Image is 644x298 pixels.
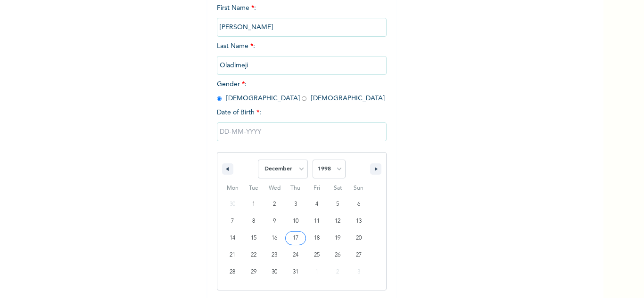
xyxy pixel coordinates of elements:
[327,230,348,247] button: 19
[348,213,369,230] button: 13
[306,247,327,264] button: 25
[217,43,387,69] span: Last Name :
[217,108,261,118] span: Date of Birth :
[314,230,320,247] span: 18
[293,230,298,247] span: 17
[264,181,285,196] span: Wed
[264,213,285,230] button: 9
[293,264,298,281] span: 31
[222,247,243,264] button: 21
[243,213,264,230] button: 8
[335,213,340,230] span: 12
[336,196,339,213] span: 5
[285,181,306,196] span: Thu
[222,181,243,196] span: Mon
[217,81,385,102] span: Gender : [DEMOGRAPHIC_DATA] [DEMOGRAPHIC_DATA]
[285,213,306,230] button: 10
[230,264,235,281] span: 28
[252,213,255,230] span: 8
[306,230,327,247] button: 18
[217,56,387,75] input: Enter your last name
[243,196,264,213] button: 1
[243,247,264,264] button: 22
[272,230,277,247] span: 16
[327,247,348,264] button: 26
[327,213,348,230] button: 12
[230,230,235,247] span: 14
[285,264,306,281] button: 31
[356,247,362,264] span: 27
[217,122,387,141] input: DD-MM-YYYY
[306,181,327,196] span: Fri
[222,213,243,230] button: 7
[243,264,264,281] button: 29
[348,230,369,247] button: 20
[251,264,256,281] span: 29
[327,196,348,213] button: 5
[315,196,318,213] span: 4
[306,196,327,213] button: 4
[264,196,285,213] button: 2
[251,247,256,264] span: 22
[264,264,285,281] button: 30
[348,181,369,196] span: Sun
[335,247,340,264] span: 26
[272,264,277,281] span: 30
[273,196,276,213] span: 2
[217,18,387,37] input: Enter your first name
[222,230,243,247] button: 14
[285,247,306,264] button: 24
[243,230,264,247] button: 15
[356,213,362,230] span: 13
[243,181,264,196] span: Tue
[230,247,235,264] span: 21
[348,247,369,264] button: 27
[222,264,243,281] button: 28
[264,247,285,264] button: 23
[314,213,320,230] span: 11
[264,230,285,247] button: 16
[294,196,297,213] span: 3
[231,213,234,230] span: 7
[285,230,306,247] button: 17
[273,213,276,230] span: 9
[252,196,255,213] span: 1
[293,247,298,264] span: 24
[251,230,256,247] span: 15
[356,230,362,247] span: 20
[348,196,369,213] button: 6
[293,213,298,230] span: 10
[306,213,327,230] button: 11
[327,181,348,196] span: Sat
[314,247,320,264] span: 25
[335,230,340,247] span: 19
[217,5,387,31] span: First Name :
[272,247,277,264] span: 23
[285,196,306,213] button: 3
[357,196,360,213] span: 6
